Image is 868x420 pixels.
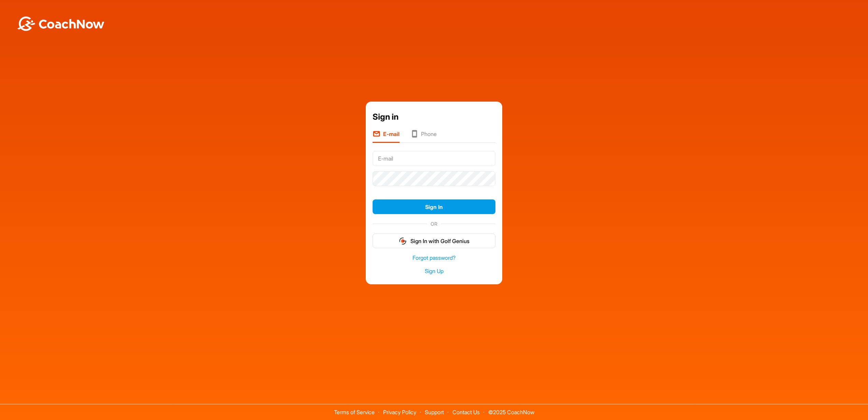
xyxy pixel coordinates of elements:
[373,234,495,248] button: Sign In with Golf Genius
[373,130,400,143] li: E-mail
[485,404,538,415] span: © 2025 CoachNow
[16,16,105,31] img: BwLJSsUCoWCh5upNqxVrqldRgqLPVwmV24tXu5FoVAoFEpwwqQ3VIfuoInZCoVCoTD4vwADAC3ZFMkVEQFDAAAAAElFTkSuQmCC
[334,409,375,416] a: Terms of Service
[373,254,495,262] a: Forgot password?
[373,151,495,166] input: E-mail
[373,111,495,123] div: Sign in
[399,237,407,245] img: gg_logo
[373,199,495,214] button: Sign In
[410,130,437,143] li: Phone
[425,409,444,416] a: Support
[373,267,495,275] a: Sign Up
[383,409,416,416] a: Privacy Policy
[427,220,441,227] span: OR
[452,409,480,416] a: Contact Us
